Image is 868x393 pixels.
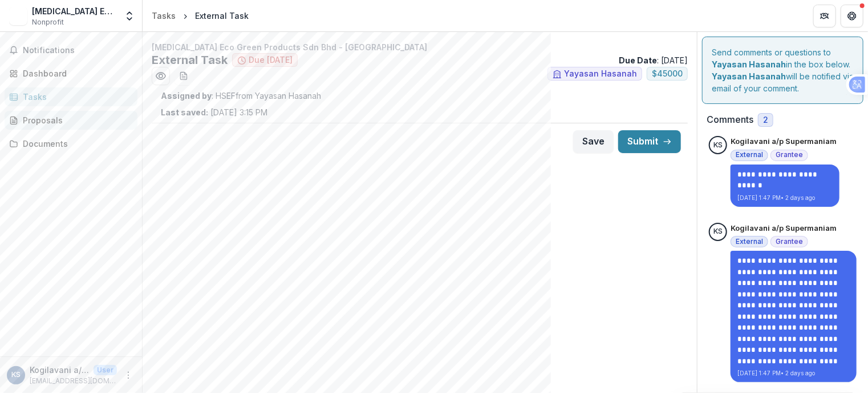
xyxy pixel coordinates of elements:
p: [DATE] 1:47 PM • 2 days ago [737,369,850,378]
button: Partners [813,5,836,27]
span: Due [DATE] [249,55,293,65]
p: Kogilavani a/p Supermaniam [731,223,837,234]
button: Save [573,130,614,153]
span: Yayasan Hasanah [564,69,637,79]
button: Submit [618,130,681,153]
strong: Yayasan Hasanah [712,71,786,81]
span: External [736,151,763,159]
span: External [736,238,763,246]
div: External Task [195,10,249,22]
p: Kogilavani a/p Supermaniam [30,364,89,376]
h2: External Task [152,53,228,67]
div: Proposals [23,114,128,126]
div: Dashboard [23,67,128,79]
strong: Yayasan Hasanah [712,59,786,69]
p: Kogilavani a/p Supermaniam [731,136,837,147]
span: Nonprofit [32,17,64,27]
button: More [121,368,135,382]
div: Documents [23,138,128,150]
strong: Due Date [619,55,657,65]
button: Preview b5500457-1855-46fb-bf87-4bedcd675b20.pdf [152,67,170,85]
p: [DATE] 1:47 PM • 2 days ago [737,194,833,202]
div: Kogilavani a/p Supermaniam [11,371,21,379]
div: Kogilavani a/p Supermaniam [713,228,723,235]
div: Kogilavani a/p Supermaniam [713,142,723,149]
nav: breadcrumb [147,7,253,24]
div: [MEDICAL_DATA] Eco Green Products Sdn Bhd [32,5,117,17]
div: Send comments or questions to in the box below. will be notified via email of your comment. [702,37,863,104]
span: Notifications [23,46,133,55]
button: download-word-button [175,67,193,85]
span: 2 [763,115,768,125]
span: $ 45000 [652,69,683,79]
p: [EMAIL_ADDRESS][DOMAIN_NAME] [30,376,117,386]
span: Grantee [776,151,803,159]
p: : HSEF from Yayasan Hasanah [161,90,679,102]
button: Notifications [5,41,137,59]
h2: Comments [707,114,753,125]
div: Tasks [23,91,128,103]
button: Get Help [841,5,863,27]
img: Alora Eco Green Products Sdn Bhd [9,7,27,25]
a: Tasks [147,7,180,24]
button: Open entity switcher [121,5,137,27]
p: : [DATE] [619,54,688,66]
strong: Last saved: [161,107,208,117]
strong: Assigned by [161,91,212,101]
p: [MEDICAL_DATA] Eco Green Products Sdn Bhd - [GEOGRAPHIC_DATA] [152,41,688,53]
a: Dashboard [5,64,137,83]
p: User [94,365,117,375]
a: Proposals [5,111,137,130]
a: Documents [5,134,137,153]
span: Grantee [776,238,803,246]
p: [DATE] 3:15 PM [161,106,267,118]
a: Tasks [5,87,137,106]
div: Tasks [152,10,176,22]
